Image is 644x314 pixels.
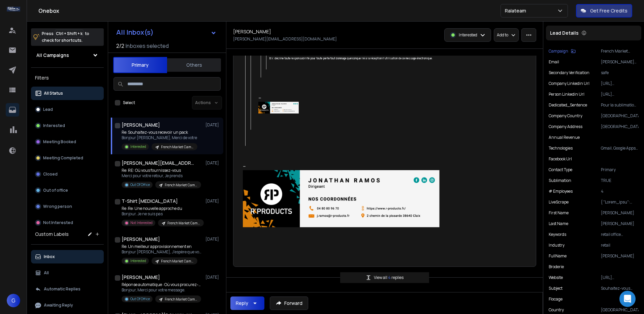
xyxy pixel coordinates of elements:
[130,258,146,263] p: Interested
[31,266,104,280] button: All
[31,282,104,296] button: Automatic Replies
[31,299,104,312] button: Awaiting Reply
[31,216,104,229] button: Not Interested
[43,107,53,112] p: Lead
[601,70,639,75] p: safe
[130,220,153,225] p: Not Interested
[122,206,202,211] p: Re :Re: Une nouvelle approche du
[258,94,261,101] span: --
[161,259,193,264] p: French Market Campaign | Group A | Ralateam | Max 2 per Company
[549,296,562,302] p: Flocage
[38,7,501,15] h1: Onebox
[549,221,568,226] p: Last Name
[43,171,58,177] p: Closed
[601,232,639,237] p: retail office equipment, textile, custom clothing, vehicle branding, personalized promotional ite...
[43,220,73,225] p: Not Interested
[44,303,73,308] p: Awaiting Reply
[549,124,582,129] p: Company Address
[122,135,197,140] p: Bonjour [PERSON_NAME], Merci de votre
[549,210,569,216] p: First Name
[549,156,572,162] p: Facebook Url
[549,81,589,86] p: Company Linkedin Url
[459,32,477,38] p: Interested
[601,102,639,108] p: Pour la sublimation je peux vous proposer le t-shirt TR010, le polo AQ001 ou le t-shirt sport JC001
[122,282,202,287] p: Réponse automatique : Où vous procurez-vous
[31,184,104,197] button: Out of office
[549,113,582,119] p: Company Country
[126,42,169,50] h3: Inboxes selected
[7,294,20,307] button: G
[230,296,264,310] button: Reply
[122,287,202,293] p: Bonjour, Merci pour votre message.
[549,264,564,270] p: Broderie
[549,59,559,65] p: Email
[35,231,69,238] h3: Custom Labels
[122,122,160,128] h1: [PERSON_NAME]
[374,275,404,280] p: View all replies
[31,151,104,165] button: Meeting Completed
[31,119,104,132] button: Interested
[44,270,49,276] p: All
[549,102,587,108] p: Dedicated_Sentence
[43,188,68,193] p: Out of office
[31,250,104,263] button: Inbox
[113,57,167,73] button: Primary
[549,307,564,313] p: Country
[165,297,197,302] p: French Market Campaign | Group A | Ralateam | Max 2 per Company
[601,286,639,291] p: Souhaitez-vous recevoir un pack échantillons pour votre prochain projet?
[123,100,135,105] label: Select
[601,199,639,205] p: { "Lorem_ipsu": "Dolorsit", "Amet_cons": "Adipi", "Elitsedd": "Eiusmodte \i59u8 L\e4252Dolorema",...
[549,92,584,97] p: Person Linkedin Url
[205,122,221,128] p: [DATE]
[601,178,639,183] p: TRUE
[205,160,221,166] p: [DATE]
[549,286,562,291] p: Subject
[601,92,639,97] p: [URL][DOMAIN_NAME][PERSON_NAME]
[236,300,248,307] div: Reply
[601,146,639,151] p: Gmail, Google Apps, Mobile Friendly, Apache, Google Tag Manager, Google Font API, [DOMAIN_NAME]
[549,275,563,280] p: website
[130,144,146,149] p: Interested
[505,7,529,14] p: Ralateam
[549,49,576,54] button: Campaign
[549,199,569,205] p: LiveScrape
[549,146,573,151] p: Technologies
[549,70,589,75] p: Secondary Verification
[161,145,193,150] p: French Market Campaign | Group A | Ralateam | Max 2 per Company
[619,291,636,307] div: Open Intercom Messenger
[549,167,572,172] p: Contact Type
[31,49,104,62] button: All Campaigns
[233,28,271,35] h1: [PERSON_NAME]
[43,204,72,209] p: Wrong person
[122,211,202,217] p: Bonjour. Je ne suis pas
[576,4,632,18] button: Get Free Credits
[243,162,246,170] span: --
[233,36,337,42] p: [PERSON_NAME][EMAIL_ADDRESS][DOMAIN_NAME]
[31,167,104,181] button: Closed
[111,26,222,39] button: All Inbox(s)
[167,58,221,72] button: Others
[549,135,580,140] p: Annual Revenue
[549,253,567,259] p: FullName
[116,42,124,50] span: 2 / 2
[601,253,639,259] p: [PERSON_NAME]
[549,178,571,183] p: Sublimation
[122,173,201,179] p: Merci pour votre retour, Je prends
[549,49,568,54] p: Campaign
[122,274,160,281] h1: [PERSON_NAME]
[122,168,201,173] p: Re: RE: Où vous fournissez-vous
[550,30,579,36] p: Lead Details
[549,243,565,248] p: Industry
[601,221,639,226] p: [PERSON_NAME]
[31,87,104,100] button: All Status
[31,73,104,83] h3: Filters
[601,49,639,54] p: French Market Campaign | Group A | Ralateam | Max 2 per Company
[116,29,154,36] h1: All Inbox(s)
[122,198,178,205] h1: T-Shirt [MEDICAL_DATA]
[43,155,83,161] p: Meeting Completed
[388,275,391,280] span: 4
[122,130,197,135] p: Re: Souhaitez-vous recevoir un pack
